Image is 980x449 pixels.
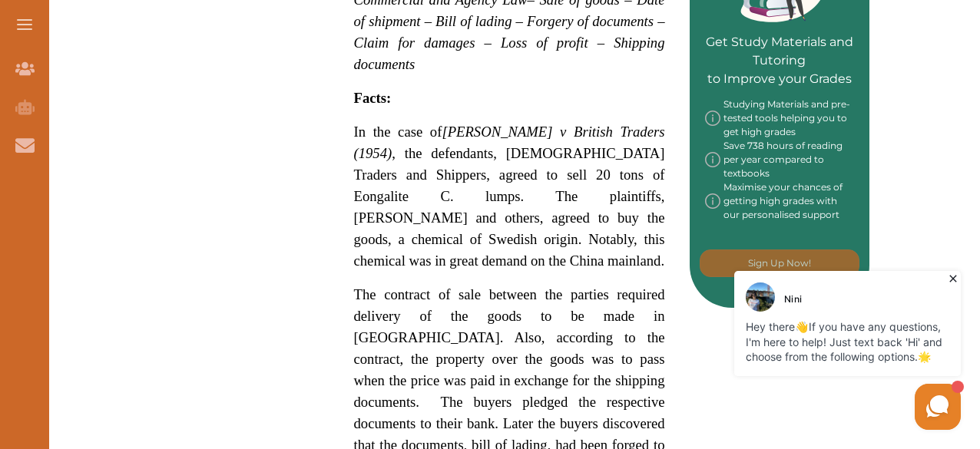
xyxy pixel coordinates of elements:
div: Maximise your chances of getting high grades with our personalised support [705,180,855,222]
p: Sign Up Now! [748,256,811,270]
span: In the case of , the defendants, [DEMOGRAPHIC_DATA] Traders and Shippers, agreed to sell 20 tons ... [354,124,665,269]
strong: Facts: [354,90,392,106]
div: Save 738 hours of reading per year compared to textbooks [705,139,855,180]
img: info-img [705,97,720,139]
button: [object Object] [700,249,859,277]
img: info-img [705,180,720,222]
div: Studying Materials and pre-tested tools helping you to get high grades [705,97,855,139]
span: The contract of sale between the parties required delivery of the goods to be made in [GEOGRAPHIC... [354,286,665,388]
img: info-img [705,139,720,180]
iframe: HelpCrunch [611,267,965,434]
span: [PERSON_NAME] v British Traders (1954) [354,124,665,161]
